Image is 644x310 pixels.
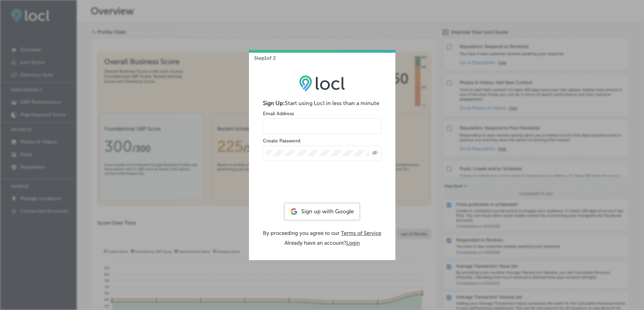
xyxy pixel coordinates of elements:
button: Login [346,240,360,246]
iframe: reCAPTCHA [269,173,375,200]
label: Email Address [263,111,294,117]
p: Already have an account? [263,240,381,246]
p: By proceeding you agree to our [263,230,381,236]
img: LOCL logo [299,75,345,91]
label: Create Password [263,138,300,144]
p: Step 1 of 2 [249,50,276,61]
span: Toggle password visibility [372,150,378,156]
a: Terms of Service [341,230,381,236]
span: Start using Locl in less than a minute [285,100,379,106]
div: Sign up with Google [285,204,359,220]
strong: Sign Up: [263,100,285,106]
